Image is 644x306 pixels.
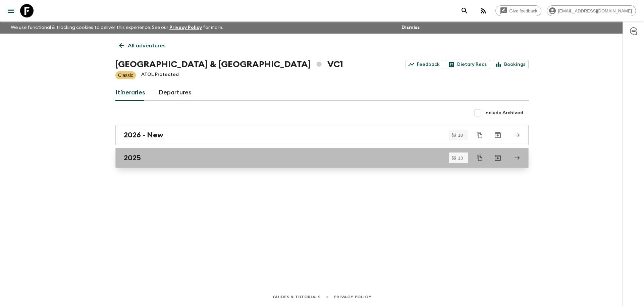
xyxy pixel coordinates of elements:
[115,148,529,168] a: 2025
[454,156,467,160] span: 13
[491,151,504,165] button: Archive
[474,129,486,141] button: Duplicate
[547,5,636,16] div: [EMAIL_ADDRESS][DOMAIN_NAME]
[334,293,371,301] a: Privacy Policy
[141,71,179,79] p: ATOL Protected
[124,131,163,139] h2: 2026 - New
[115,125,529,145] a: 2026 - New
[273,293,321,301] a: Guides & Tutorials
[458,4,471,17] button: search adventures
[484,110,523,116] span: Include Archived
[159,85,192,101] a: Departures
[406,60,443,69] a: Feedback
[493,60,529,69] a: Bookings
[118,72,133,79] p: Classic
[495,5,541,16] a: Give feedback
[8,21,226,34] p: We use functional & tracking cookies to deliver this experience. See our for more.
[474,152,486,164] button: Duplicate
[454,133,467,137] span: 18
[169,25,202,30] a: Privacy Policy
[491,128,504,142] button: Archive
[400,23,421,32] button: Dismiss
[446,60,490,69] a: Dietary Reqs
[115,85,145,101] a: Itineraries
[554,8,636,13] span: [EMAIL_ADDRESS][DOMAIN_NAME]
[506,8,541,13] span: Give feedback
[115,58,343,71] h1: [GEOGRAPHIC_DATA] & [GEOGRAPHIC_DATA] VC1
[124,154,141,162] h2: 2025
[4,4,17,17] button: menu
[128,42,165,50] p: All adventures
[115,39,169,52] a: All adventures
